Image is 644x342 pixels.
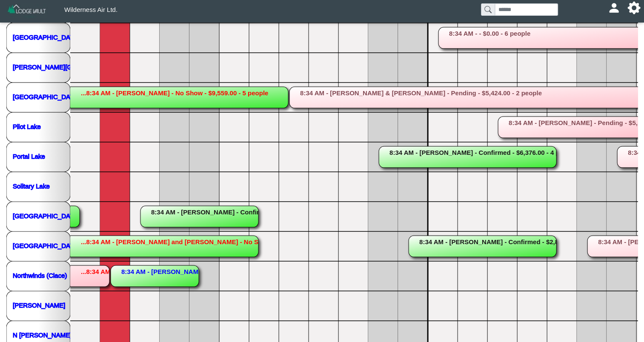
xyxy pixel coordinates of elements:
[13,242,79,249] a: [GEOGRAPHIC_DATA]
[631,5,637,11] svg: gear fill
[13,93,79,100] a: [GEOGRAPHIC_DATA]
[13,271,67,279] a: Northwinds (Clace)
[13,212,79,219] a: [GEOGRAPHIC_DATA]
[13,63,132,70] a: [PERSON_NAME][GEOGRAPHIC_DATA]
[484,6,491,13] svg: search
[13,123,41,130] a: Pilot Lake
[7,3,47,18] img: Z
[611,5,617,11] svg: person fill
[13,33,79,40] a: [GEOGRAPHIC_DATA]
[13,331,112,338] a: N [PERSON_NAME] (hunting only)
[13,301,65,308] a: [PERSON_NAME]
[13,182,50,189] a: Solitary Lake
[13,152,45,160] a: Portal Lake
